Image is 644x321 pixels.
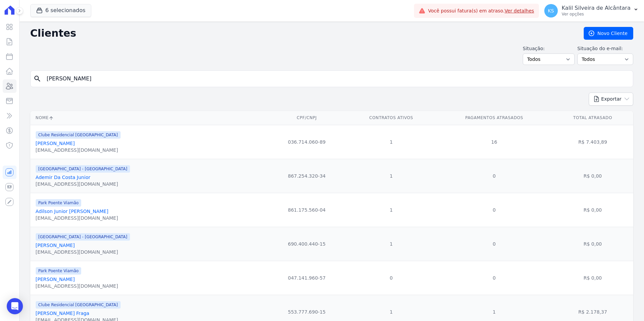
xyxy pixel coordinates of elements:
[36,147,121,153] div: [EMAIL_ADDRESS][DOMAIN_NAME]
[36,165,130,173] span: [GEOGRAPHIC_DATA] - [GEOGRAPHIC_DATA]
[36,243,75,248] a: [PERSON_NAME]
[552,261,633,295] td: R$ 0,00
[436,261,552,295] td: 0
[562,5,631,11] p: Kalil Silveira de Alcântara
[436,159,552,193] td: 0
[346,125,436,159] td: 1
[36,131,121,139] span: Clube Residencial [GEOGRAPHIC_DATA]
[436,227,552,261] td: 0
[589,93,633,106] button: Exportar
[30,111,267,125] th: Nome
[523,45,575,52] label: Situação:
[36,283,118,289] div: [EMAIL_ADDRESS][DOMAIN_NAME]
[267,159,346,193] td: 867.254.320-34
[577,45,633,52] label: Situação do e-mail:
[428,7,534,14] span: Você possui fatura(s) em atraso.
[36,141,75,146] a: [PERSON_NAME]
[36,301,121,309] span: Clube Residencial [GEOGRAPHIC_DATA]
[552,193,633,227] td: R$ 0,00
[36,199,82,207] span: Park Poente Viamão
[36,249,130,255] div: [EMAIL_ADDRESS][DOMAIN_NAME]
[33,75,41,83] i: search
[346,111,436,125] th: Contratos Ativos
[36,209,108,214] a: Adilson Junior [PERSON_NAME]
[267,125,346,159] td: 036.714.060-89
[7,298,23,314] div: Open Intercom Messenger
[562,11,631,17] p: Ver opções
[30,27,573,39] h2: Clientes
[552,111,633,125] th: Total Atrasado
[346,193,436,227] td: 1
[436,111,552,125] th: Pagamentos Atrasados
[36,311,90,316] a: [PERSON_NAME] Fraga
[436,125,552,159] td: 16
[36,215,118,221] div: [EMAIL_ADDRESS][DOMAIN_NAME]
[539,1,644,20] button: KS Kalil Silveira de Alcântara Ver opções
[267,261,346,295] td: 047.141.960-57
[43,72,630,85] input: Buscar por nome, CPF ou e-mail
[548,8,554,13] span: KS
[36,175,91,180] a: Ademir Da Costa Junior
[505,8,534,13] a: Ver detalhes
[267,227,346,261] td: 690.400.440-15
[436,193,552,227] td: 0
[346,159,436,193] td: 1
[36,181,130,187] div: [EMAIL_ADDRESS][DOMAIN_NAME]
[267,193,346,227] td: 861.175.560-04
[552,227,633,261] td: R$ 0,00
[30,4,91,17] button: 6 selecionados
[36,233,130,241] span: [GEOGRAPHIC_DATA] - [GEOGRAPHIC_DATA]
[36,267,82,275] span: Park Poente Viamão
[346,227,436,261] td: 1
[36,277,75,282] a: [PERSON_NAME]
[584,27,633,40] a: Novo Cliente
[346,261,436,295] td: 0
[552,159,633,193] td: R$ 0,00
[552,125,633,159] td: R$ 7.403,89
[267,111,346,125] th: CPF/CNPJ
